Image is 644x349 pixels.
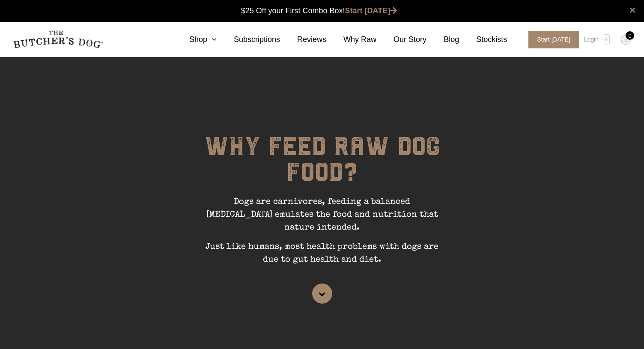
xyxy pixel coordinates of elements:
[376,34,426,45] a: Our Story
[280,34,326,45] a: Reviews
[629,5,635,15] a: close
[520,31,582,48] a: Start [DATE]
[345,6,397,15] a: Start [DATE]
[217,34,280,45] a: Subscriptions
[626,31,634,40] div: 0
[194,134,450,196] h1: WHY FEED RAW DOG FOOD?
[194,196,450,241] p: Dogs are carnivores, feeding a balanced [MEDICAL_DATA] emulates the food and nutrition that natur...
[620,34,631,45] img: TBD_Cart-Empty.png
[194,241,450,273] p: Just like humans, most health problems with dogs are due to gut health and diet.
[459,34,507,45] a: Stockists
[326,34,376,45] a: Why Raw
[426,34,459,45] a: Blog
[582,31,610,48] a: Login
[172,34,217,45] a: Shop
[528,31,579,48] span: Start [DATE]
